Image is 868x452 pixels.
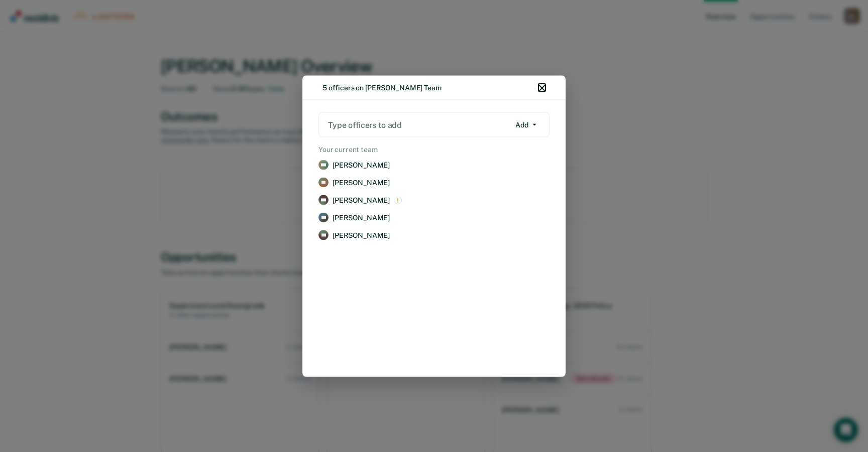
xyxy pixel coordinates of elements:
a: View supervision staff details for Keith Lutts [316,176,552,189]
img: This is an excluded officer [394,196,402,204]
button: Add [511,117,541,133]
p: [PERSON_NAME] [333,161,390,169]
p: [PERSON_NAME] [333,213,390,222]
a: View supervision staff details for Roderick Davison [316,158,552,172]
h2: Your current team [316,145,552,154]
div: 5 officers on [PERSON_NAME] Team [322,83,442,92]
a: View supervision staff details for David Potter [316,211,552,224]
p: [PERSON_NAME] [333,196,390,204]
a: View supervision staff details for James Ward [316,228,552,242]
a: View supervision staff details for Angel Niamtu [316,193,552,207]
p: [PERSON_NAME] [333,178,390,187]
p: [PERSON_NAME] [333,231,390,239]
